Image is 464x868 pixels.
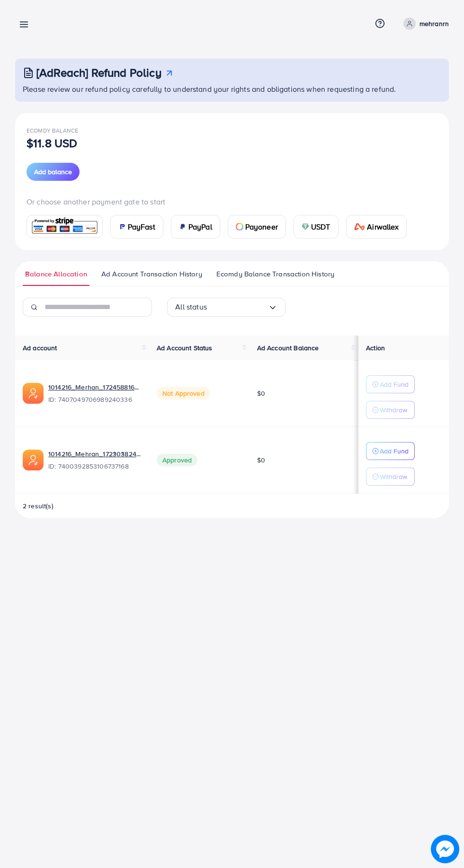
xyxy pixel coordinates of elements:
[179,223,187,230] img: card
[257,343,319,353] span: Ad Account Balance
[34,167,72,177] span: Add balance
[380,404,407,416] p: Withdraw
[346,215,407,239] a: cardAirwallex
[366,468,415,486] button: Withdraw
[228,215,286,239] a: cardPayoneer
[118,223,126,230] img: card
[311,221,330,232] span: USDT
[48,461,142,471] span: ID: 7400392853106737168
[419,18,449,29] p: mehranrn
[171,215,220,239] a: cardPayPal
[366,375,415,393] button: Add Fund
[48,382,142,404] div: <span class='underline'>1014216_Merhan_1724588164299</span></br>7407049706989240336
[367,221,398,232] span: Airwallex
[36,66,161,80] h3: [AdReach] Refund Policy
[48,382,142,392] a: 1014216_Merhan_1724588164299
[27,163,80,181] button: Add balance
[23,501,54,511] span: 2 result(s)
[380,471,407,482] p: Withdraw
[366,401,415,419] button: Withdraw
[366,343,385,353] span: Action
[366,442,415,460] button: Add Fund
[30,216,99,237] img: card
[245,221,278,232] span: Payoneer
[23,343,57,353] span: Ad account
[167,298,286,317] div: Search for option
[110,215,163,239] a: cardPayFast
[257,455,265,465] span: $0
[400,18,449,30] a: mehranrn
[380,445,409,457] p: Add Fund
[188,221,212,232] span: PayPal
[48,449,142,459] a: 1014216_Mehran_1723038241071
[207,300,268,314] input: Search for option
[25,269,87,279] span: Balance Allocation
[431,835,459,863] img: image
[257,389,265,398] span: $0
[216,269,334,279] span: Ecomdy Balance Transaction History
[157,387,210,399] span: Not Approved
[236,223,243,230] img: card
[23,383,44,404] img: ic-ads-acc.e4c84228.svg
[302,223,309,230] img: card
[294,215,339,239] a: cardUSDT
[27,126,78,134] span: Ecomdy Balance
[23,450,44,470] img: ic-ads-acc.e4c84228.svg
[27,137,77,149] p: $11.8 USD
[380,379,409,390] p: Add Fund
[354,223,366,230] img: card
[27,215,103,238] a: card
[48,449,142,471] div: <span class='underline'>1014216_Mehran_1723038241071</span></br>7400392853106737168
[23,83,443,95] p: Please review our refund policy carefully to understand your rights and obligations when requesti...
[157,343,213,353] span: Ad Account Status
[128,221,155,232] span: PayFast
[175,300,207,314] span: All status
[48,395,142,404] span: ID: 7407049706989240336
[101,269,202,279] span: Ad Account Transaction History
[27,196,437,207] p: Or choose another payment gate to start
[157,454,197,466] span: Approved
